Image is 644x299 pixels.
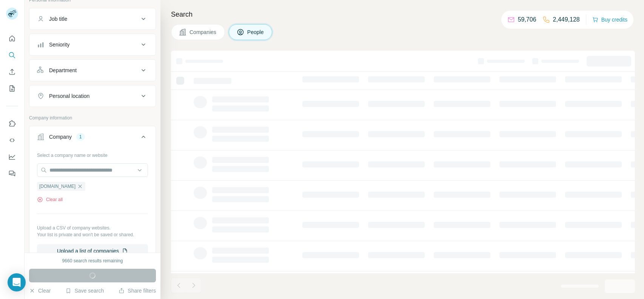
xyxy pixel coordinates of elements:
button: Share filters [119,287,156,294]
div: Seniority [49,41,69,48]
button: Personal location [29,87,156,105]
button: Department [29,61,156,79]
h4: Search [171,9,635,20]
button: Use Surfe API [6,133,18,147]
button: Search [6,48,18,62]
div: 1 [76,133,85,140]
span: Companies [190,28,217,36]
button: Clear all [37,196,63,203]
button: Job title [29,10,156,28]
span: [DOMAIN_NAME] [39,183,75,190]
div: Department [49,67,77,74]
button: Clear [29,287,51,294]
div: Job title [49,15,67,23]
div: Select a company name or website [37,149,148,159]
p: 2,449,128 [553,15,580,24]
button: Enrich CSV [6,65,18,79]
button: Feedback [6,167,18,180]
button: Company1 [29,128,156,149]
button: Upload a list of companies [37,244,148,258]
p: Your list is private and won't be saved or shared. [37,231,148,238]
button: Use Surfe on LinkedIn [6,117,18,130]
p: 59,706 [518,15,536,24]
button: Seniority [29,36,156,54]
button: Dashboard [6,150,18,164]
div: Company [49,133,72,141]
p: Upload a CSV of company websites. [37,225,148,231]
div: Open Intercom Messenger [8,273,26,291]
button: Buy credits [592,14,627,25]
div: Personal location [49,92,89,100]
button: Quick start [6,32,18,45]
div: 9660 search results remaining [62,257,123,264]
button: Save search [65,287,104,294]
span: People [247,28,265,36]
button: My lists [6,82,18,95]
p: Company information [29,115,156,121]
